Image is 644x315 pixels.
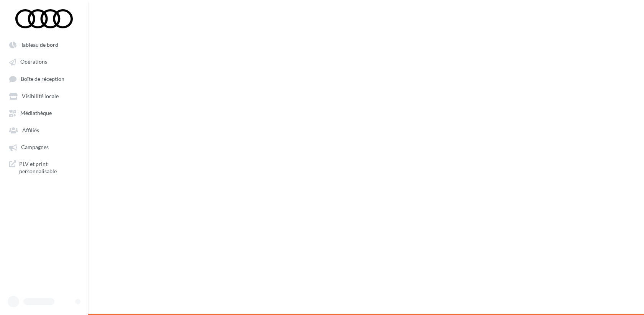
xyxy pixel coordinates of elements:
span: Boîte de réception [21,75,64,82]
a: Visibilité locale [5,89,84,103]
span: Opérations [20,59,47,65]
span: Visibilité locale [22,93,59,99]
a: Boîte de réception [5,72,84,86]
span: Médiathèque [20,110,52,116]
span: PLV et print personnalisable [19,160,79,175]
span: Affiliés [22,127,39,133]
span: Campagnes [21,144,49,151]
a: Médiathèque [5,106,84,120]
span: Tableau de bord [21,41,58,48]
a: Opérations [5,54,84,68]
a: PLV et print personnalisable [5,157,84,178]
a: Affiliés [5,123,84,137]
